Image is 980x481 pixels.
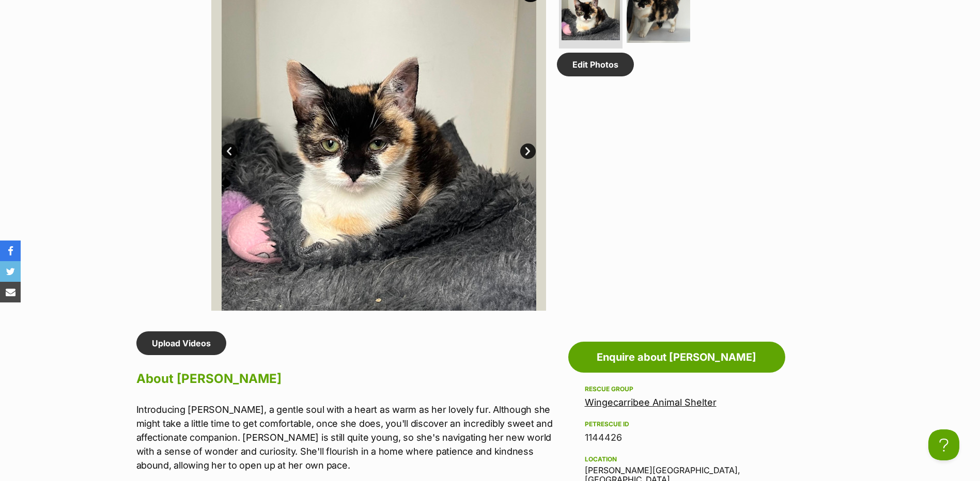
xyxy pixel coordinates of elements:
a: Upload Videos [136,331,226,355]
iframe: Help Scout Beacon - Open [928,429,959,460]
a: Wingecarribee Animal Shelter [585,397,717,408]
a: Next [520,143,536,159]
p: Introducing [PERSON_NAME], a gentle soul with a heart as warm as her lovely fur. Although she mig... [136,403,563,472]
a: Edit Photos [557,53,634,76]
div: PetRescue ID [585,420,769,428]
div: Location [585,455,769,463]
a: Prev [222,143,237,159]
div: 1144426 [585,430,769,445]
a: Enquire about [PERSON_NAME] [568,342,785,373]
div: Rescue group [585,385,769,393]
h2: About [PERSON_NAME] [136,367,563,390]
